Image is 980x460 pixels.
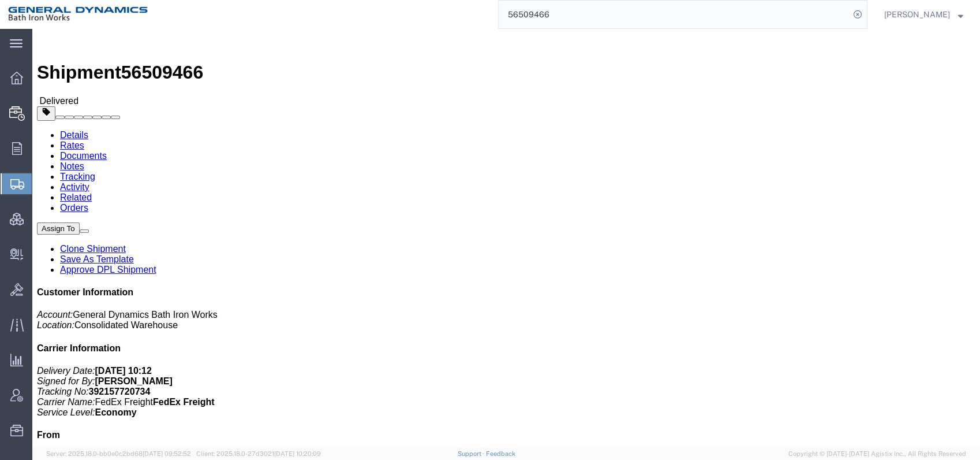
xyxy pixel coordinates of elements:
a: Feedback [486,450,515,457]
input: Search for shipment number, reference number [499,1,850,28]
span: Server: 2025.18.0-bb0e0c2bd68 [46,450,191,457]
span: [DATE] 09:52:52 [143,450,191,457]
img: logo [8,6,151,23]
button: [PERSON_NAME] [884,8,964,21]
iframe: FS Legacy Container [32,29,980,448]
span: Client: 2025.18.0-27d3021 [196,450,321,457]
span: Copyright © [DATE]-[DATE] Agistix Inc., All Rights Reserved [788,449,966,459]
span: [DATE] 10:20:09 [274,450,321,457]
a: Support [457,450,486,457]
span: Ben Burden [884,8,950,21]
